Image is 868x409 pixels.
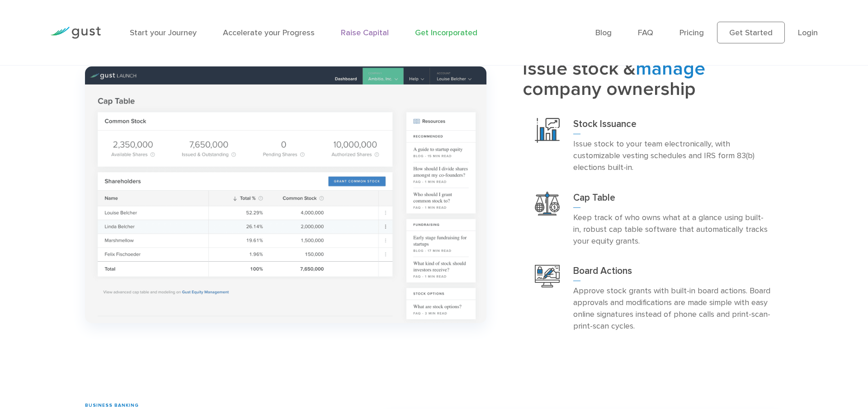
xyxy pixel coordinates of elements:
[535,118,560,143] img: Stock Issuance
[573,138,771,174] p: Issue stock to your team electronically, with customizable vesting schedules and IRS form 83(b) e...
[573,212,771,247] p: Keep track of who owns what at a glance using built-in, robust cap table software that automatica...
[573,118,771,134] h3: Stock Issuance
[535,192,560,216] img: Cap Table
[85,66,486,323] img: 2 Issue Stock And Manage Ownership
[415,28,477,38] a: Get Incorporated
[523,59,783,100] h2: Issue stock & company ownership
[535,265,560,287] img: Board Actions
[130,28,197,38] a: Start your Journey
[341,28,389,38] a: Raise Capital
[573,192,771,208] h3: Cap Table
[717,22,785,43] a: Get Started
[595,28,612,38] a: Blog
[573,285,771,332] p: Approve stock grants with built-in board actions. Board approvals and modifications are made simp...
[573,265,771,281] h3: Board Actions
[798,28,818,38] a: Login
[636,57,705,80] span: manage
[679,28,704,38] a: Pricing
[223,28,315,38] a: Accelerate your Progress
[638,28,653,38] a: FAQ
[50,27,101,39] img: Gust Logo
[85,402,345,409] div: BUSINESS BANKING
